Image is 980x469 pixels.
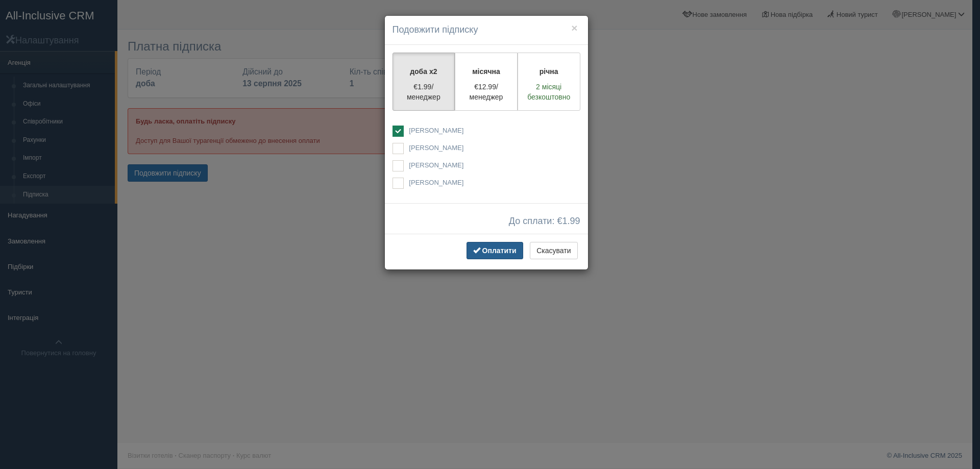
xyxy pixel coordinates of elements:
[524,66,574,77] p: річна
[509,216,580,227] span: До сплати: €
[409,179,463,186] span: [PERSON_NAME]
[461,82,511,102] p: €12.99/менеджер
[482,246,517,255] span: Оплатити
[409,144,463,152] span: [PERSON_NAME]
[399,66,449,77] p: доба x2
[571,22,577,33] button: ×
[461,66,511,77] p: місячна
[409,161,463,169] span: [PERSON_NAME]
[530,242,577,259] button: Скасувати
[399,82,449,102] p: €1.99/менеджер
[409,127,463,134] span: [PERSON_NAME]
[562,216,580,226] span: 1.99
[524,82,574,102] p: 2 місяці безкоштовно
[393,23,580,37] h4: Подовжити підписку
[467,242,523,259] button: Оплатити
